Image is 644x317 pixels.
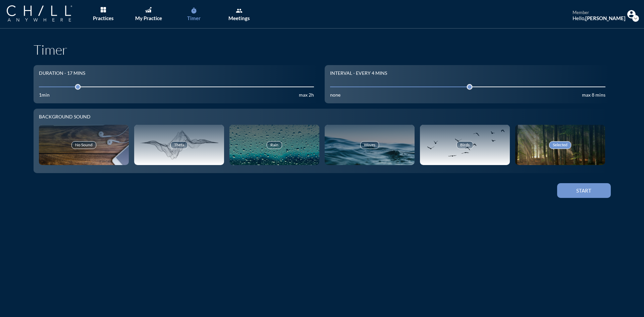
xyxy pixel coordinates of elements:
img: Company Logo [7,5,72,21]
div: Meetings [228,15,250,21]
div: max 8 mins [582,92,605,98]
i: group [236,7,243,14]
img: Profile icon [627,10,636,18]
a: Company Logo [7,5,86,22]
div: 1min [39,92,50,98]
div: Start [569,188,599,194]
div: Practices [93,15,114,21]
strong: [PERSON_NAME] [585,15,626,21]
div: Waves [360,141,379,149]
div: Birds [457,141,473,149]
button: Start [557,183,611,198]
div: Hello, [573,15,626,21]
img: List [101,7,106,12]
div: member [573,10,626,15]
div: Selected [549,141,571,149]
div: Timer [187,15,201,21]
img: Graph [145,7,151,12]
div: Rain [267,141,282,149]
div: My Practice [135,15,162,21]
i: timer [191,7,197,14]
i: expand_more [632,15,639,22]
div: Duration - 17 mins [39,70,85,76]
div: Theta [170,141,188,149]
div: Interval - Every 4 mins [330,70,387,76]
h1: Timer [34,42,611,58]
div: No Sound [71,141,96,149]
div: Background sound [39,114,605,120]
div: none [330,92,340,98]
div: max 2h [299,92,314,98]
